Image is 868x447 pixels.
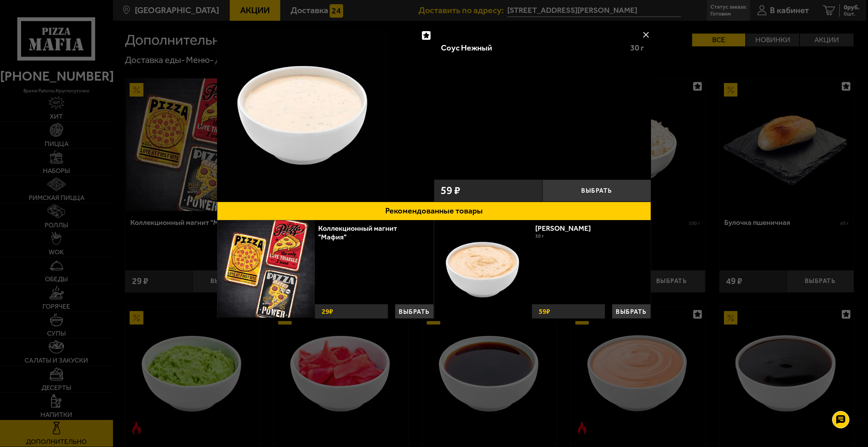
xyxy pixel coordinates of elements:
[537,304,552,318] strong: 59 ₽
[542,180,651,202] button: Выбрать
[395,304,434,319] button: Выбрать
[217,28,434,202] a: Соус Нежный
[535,233,544,239] span: 30 г
[217,202,651,220] button: Рекомендованные товары
[217,28,390,201] img: Соус Нежный
[320,304,335,318] strong: 29 ₽
[318,224,397,241] a: Коллекционный магнит "Мафия"
[630,43,644,53] span: 30 г
[612,304,651,319] button: Выбрать
[441,43,623,53] div: Соус Нежный
[535,224,600,232] a: [PERSON_NAME]
[441,185,460,196] span: 59 ₽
